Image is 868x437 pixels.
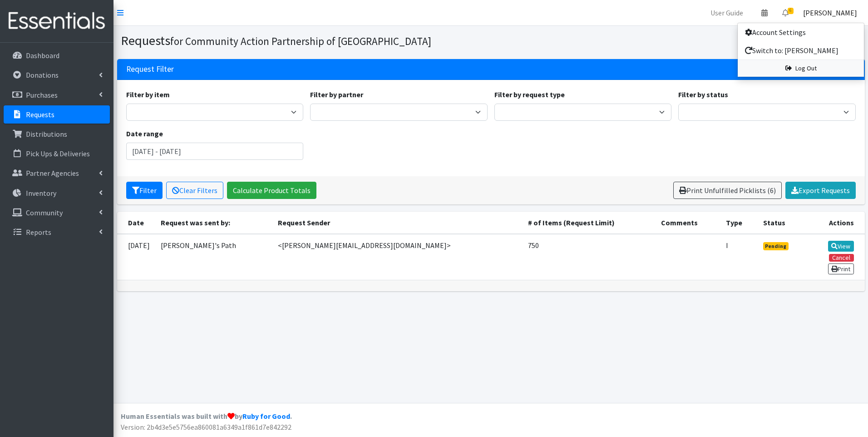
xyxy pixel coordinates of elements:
[26,90,58,99] p: Purchases
[720,212,758,234] th: Type
[828,241,854,252] a: View
[155,234,273,280] td: [PERSON_NAME]'s Path
[117,234,155,280] td: [DATE]
[4,66,110,84] a: Donations
[4,6,110,36] img: HumanEssentials
[117,212,155,234] th: Date
[807,212,864,234] th: Actions
[26,51,59,60] p: Dashboard
[4,105,110,124] a: Requests
[4,125,110,143] a: Distributions
[26,110,54,119] p: Requests
[227,182,316,199] a: Calculate Product Totals
[523,234,656,280] td: 750
[785,182,856,199] a: Export Requests
[738,41,864,60] a: Switch to: [PERSON_NAME]
[758,212,808,234] th: Status
[828,263,854,274] a: Print
[170,35,431,48] small: for Community Action Partnership of [GEOGRAPHIC_DATA]
[703,4,750,22] a: User Guide
[272,212,523,234] th: Request Sender
[126,143,304,160] input: January 1, 2011 - December 31, 2011
[26,129,67,139] p: Distributions
[121,33,488,49] h1: Requests
[656,212,720,234] th: Comments
[155,212,273,234] th: Request was sent by:
[738,23,864,41] a: Account Settings
[121,422,291,432] span: Version: 2b4d3e5e5756ea860081a6349a1f861d7e842292
[26,169,79,178] p: Partner Agencies
[126,65,174,74] h3: Request Filter
[126,128,163,139] label: Date range
[4,184,110,202] a: Inventory
[4,223,110,241] a: Reports
[829,254,854,262] button: Cancel
[738,60,864,77] a: Log Out
[121,412,292,421] strong: Human Essentials was built with by .
[4,164,110,182] a: Partner Agencies
[26,70,59,79] p: Donations
[673,182,782,199] a: Print Unfulfilled Picklists (6)
[310,89,363,100] label: Filter by partner
[678,89,728,100] label: Filter by status
[242,412,290,421] a: Ruby for Good
[26,149,90,158] p: Pick Ups & Deliveries
[26,208,63,217] p: Community
[126,182,163,199] button: Filter
[4,144,110,163] a: Pick Ups & Deliveries
[726,241,728,250] abbr: Individual
[26,189,56,198] p: Inventory
[775,4,796,22] a: 6
[763,242,789,250] span: Pending
[523,212,656,234] th: # of Items (Request Limit)
[26,228,51,237] p: Reports
[166,182,223,199] a: Clear Filters
[126,89,170,100] label: Filter by item
[4,204,110,222] a: Community
[272,234,523,280] td: <[PERSON_NAME][EMAIL_ADDRESS][DOMAIN_NAME]>
[796,4,864,22] a: [PERSON_NAME]
[788,8,794,14] span: 6
[4,86,110,104] a: Purchases
[494,89,565,100] label: Filter by request type
[4,46,110,65] a: Dashboard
